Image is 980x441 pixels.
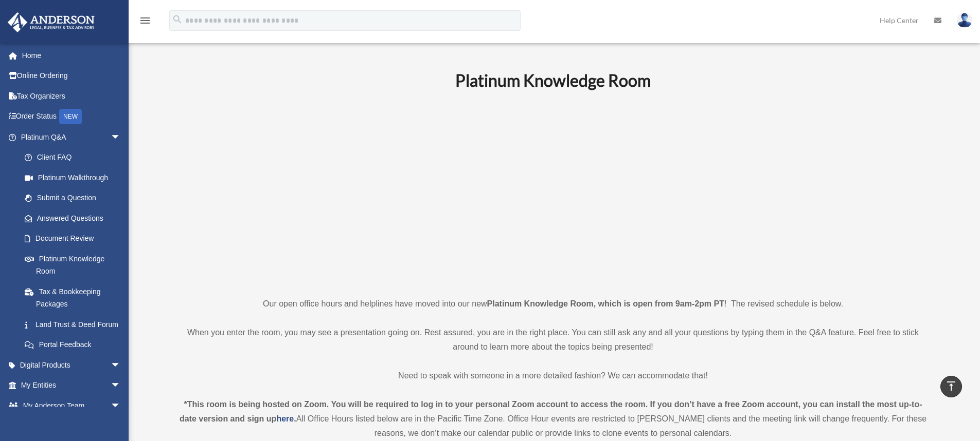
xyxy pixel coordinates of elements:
a: menu [139,18,151,27]
a: My Entitiesarrow_drop_down [7,375,136,396]
a: Order StatusNEW [7,106,136,127]
span: arrow_drop_down [111,395,131,416]
a: Answered Questions [14,208,136,228]
div: All Office Hours listed below are in the Pacific Time Zone. Office Hour events are restricted to ... [176,397,930,440]
a: Portal Feedback [14,335,136,355]
a: vertical_align_top [940,376,962,397]
a: Tax & Bookkeeping Packages [14,281,136,314]
a: Submit a Question [14,188,136,208]
strong: . [294,414,296,423]
i: vertical_align_top [945,380,957,392]
span: arrow_drop_down [111,127,131,148]
a: Platinum Knowledge Room [14,248,131,281]
p: When you enter the room, you may see a presentation going on. Rest assured, you are in the right ... [176,325,930,354]
strong: Platinum Knowledge Room, which is open from 9am-2pm PT [487,299,724,308]
iframe: 231110_Toby_KnowledgeRoom [399,104,707,278]
img: User Pic [957,13,972,28]
a: Document Review [14,228,136,249]
div: NEW [59,109,82,124]
a: Online Ordering [7,66,136,86]
strong: *This room is being hosted on Zoom. You will be required to log in to your personal Zoom account ... [180,400,922,423]
a: here [276,414,294,423]
a: Land Trust & Deed Forum [14,314,136,335]
p: Our open office hours and helplines have moved into our new ! The revised schedule is below. [176,297,930,311]
img: Anderson Advisors Platinum Portal [5,12,98,32]
a: My Anderson Teamarrow_drop_down [7,395,136,416]
a: Tax Organizers [7,86,136,106]
span: arrow_drop_down [111,355,131,376]
b: Platinum Knowledge Room [455,70,651,90]
a: Platinum Walkthrough [14,167,136,188]
a: Platinum Q&Aarrow_drop_down [7,127,136,147]
a: Home [7,45,136,66]
p: Need to speak with someone in a more detailed fashion? We can accommodate that! [176,369,930,383]
i: search [172,14,183,25]
i: menu [139,14,151,27]
span: arrow_drop_down [111,375,131,396]
a: Client FAQ [14,147,136,168]
a: Digital Productsarrow_drop_down [7,355,136,375]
